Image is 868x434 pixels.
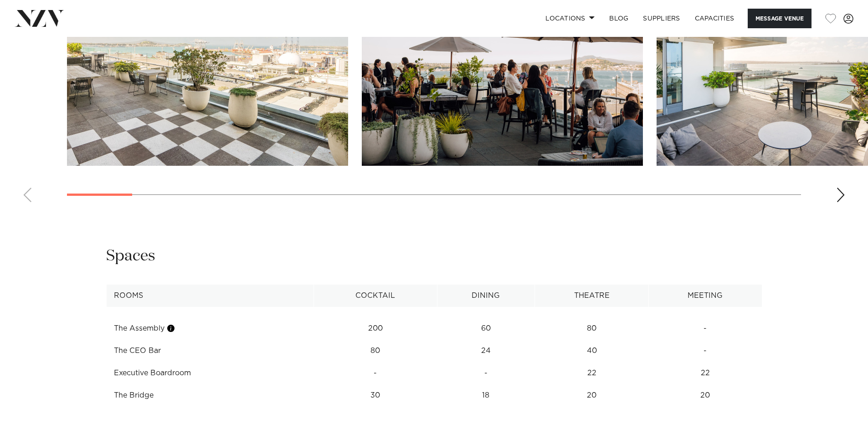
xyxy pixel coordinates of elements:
[314,317,437,340] td: 200
[106,384,314,407] td: The Bridge
[106,362,314,384] td: Executive Boardroom
[649,317,762,340] td: -
[106,340,314,362] td: The CEO Bar
[437,384,534,407] td: 18
[538,9,602,28] a: Locations
[437,317,534,340] td: 60
[437,340,534,362] td: 24
[437,285,534,307] th: Dining
[748,9,812,28] button: Message Venue
[437,362,534,384] td: -
[649,362,762,384] td: 22
[314,384,437,407] td: 30
[649,340,762,362] td: -
[314,285,437,307] th: Cocktail
[649,285,762,307] th: Meeting
[535,317,649,340] td: 80
[535,285,649,307] th: Theatre
[535,362,649,384] td: 22
[688,9,742,28] a: Capacities
[106,285,314,307] th: Rooms
[314,340,437,362] td: 80
[649,384,762,407] td: 20
[106,246,155,266] h2: Spaces
[636,9,687,28] a: SUPPLIERS
[106,317,314,340] td: The Assembly
[535,340,649,362] td: 40
[15,10,64,26] img: nzv-logo.png
[314,362,437,384] td: -
[535,384,649,407] td: 20
[602,9,636,28] a: BLOG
